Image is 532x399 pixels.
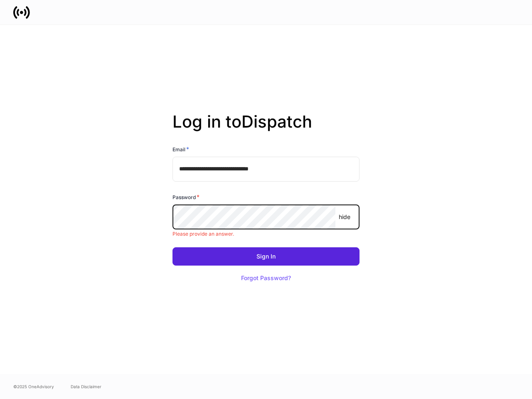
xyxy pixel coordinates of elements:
span: © 2025 OneAdvisory [13,383,54,390]
button: Forgot Password? [231,269,301,287]
a: Data Disclaimer [71,383,101,390]
h6: Email [172,145,189,153]
p: Please provide an answer. [172,231,360,237]
div: Sign In [256,254,276,259]
div: Forgot Password? [241,275,291,281]
h2: Log in to Dispatch [172,112,360,145]
button: Sign In [172,247,360,266]
p: hide [339,213,350,221]
h6: Password [172,193,199,201]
